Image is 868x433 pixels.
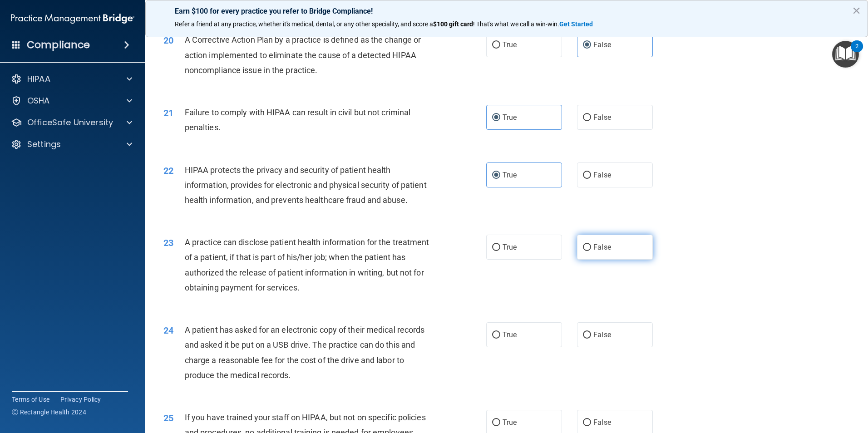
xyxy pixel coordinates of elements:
span: False [593,171,611,179]
input: True [492,419,500,426]
span: True [503,243,517,251]
strong: Get Started [559,20,593,28]
span: False [593,243,611,251]
span: False [593,330,611,339]
input: True [492,172,500,179]
input: False [583,332,591,339]
span: 22 [163,165,173,176]
p: OSHA [27,95,50,106]
span: True [503,40,517,49]
span: A practice can disclose patient health information for the treatment of a patient, if that is par... [185,237,429,292]
span: Refer a friend at any practice, whether it's medical, dental, or any other speciality, and score a [175,20,433,28]
button: Open Resource Center, 2 new notifications [832,41,859,68]
span: 23 [163,237,173,248]
span: 20 [163,35,173,46]
input: False [583,419,591,426]
span: True [503,113,517,122]
a: Terms of Use [12,395,49,404]
p: Settings [27,139,61,150]
span: A Corrective Action Plan by a practice is defined as the change or action implemented to eliminat... [185,35,421,74]
button: Close [852,3,861,18]
img: PMB logo [11,10,134,28]
span: True [503,330,517,339]
span: False [593,418,611,427]
strong: $100 gift card [433,20,473,28]
h4: Compliance [27,39,90,51]
input: True [492,114,500,121]
span: Failure to comply with HIPAA can result in civil but not criminal penalties. [185,108,411,132]
input: False [583,42,591,49]
a: OfficeSafe University [11,117,132,128]
a: OSHA [11,95,132,106]
input: True [492,332,500,339]
p: HIPAA [27,74,50,84]
span: False [593,113,611,122]
span: False [593,40,611,49]
span: HIPAA protects the privacy and security of patient health information, provides for electronic an... [185,165,427,205]
span: True [503,171,517,179]
span: True [503,418,517,427]
span: A patient has asked for an electronic copy of their medical records and asked it be put on a USB ... [185,325,425,380]
span: Ⓒ Rectangle Health 2024 [12,408,86,417]
input: True [492,42,500,49]
a: Settings [11,139,132,150]
p: OfficeSafe University [27,117,113,128]
p: Earn $100 for every practice you refer to Bridge Compliance! [175,7,838,15]
input: True [492,244,500,251]
input: False [583,172,591,179]
span: 25 [163,413,173,423]
a: Privacy Policy [60,395,101,404]
input: False [583,244,591,251]
span: 21 [163,108,173,118]
a: HIPAA [11,74,132,84]
span: 24 [163,325,173,336]
span: ! That's what we call a win-win. [473,20,559,28]
input: False [583,114,591,121]
div: 2 [855,46,858,58]
a: Get Started [559,20,594,28]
